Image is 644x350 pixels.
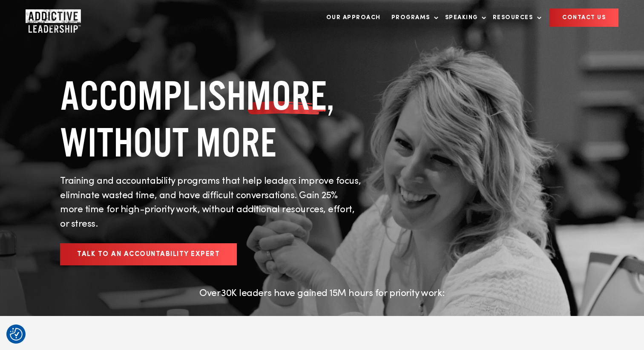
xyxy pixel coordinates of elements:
[60,243,237,265] a: Talk to an Accountability Expert
[246,72,327,119] span: MORE
[387,9,439,26] a: Programs
[10,328,23,341] button: Consent Preferences
[441,9,486,26] a: Speaking
[77,251,220,258] span: Talk to an Accountability Expert
[60,174,362,231] p: Training and accountability programs that help leaders improve focus, eliminate wasted time, and ...
[322,9,385,26] a: Our Approach
[10,328,23,341] img: Revisit consent button
[549,9,618,27] a: CONTACT US
[60,72,362,166] h1: ACCOMPLISH , WITHOUT MORE
[26,9,77,26] a: Home
[489,9,542,26] a: Resources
